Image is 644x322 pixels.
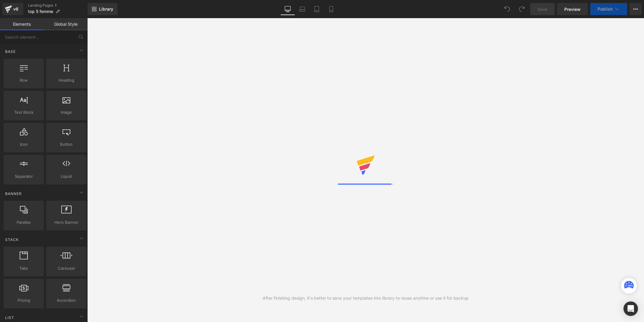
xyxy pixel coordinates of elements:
[48,173,85,180] span: Liquid
[48,109,85,115] span: Image
[324,3,338,15] a: Mobile
[48,265,85,272] span: Carousel
[309,3,324,15] a: Tablet
[598,7,613,11] span: Publish
[48,297,85,304] span: Accordion
[5,265,42,272] span: Tabs
[263,295,469,301] div: After finishing design, it's better to save your templates into library to reuse anytime or use i...
[5,173,42,180] span: Separator
[5,237,19,242] span: Stack
[537,6,547,12] span: Save
[501,3,513,15] button: Undo
[564,6,581,12] span: Preview
[623,301,638,316] div: Open Intercom Messenger
[48,219,85,226] span: Hero Banner
[5,109,42,115] span: Text Block
[5,49,16,54] span: Base
[5,191,22,197] span: Banner
[5,219,42,226] span: Parallax
[516,3,528,15] button: Redo
[5,297,42,304] span: Pricing
[280,3,295,15] a: Desktop
[557,3,588,15] a: Preview
[48,77,85,83] span: Heading
[88,3,117,15] a: New Library
[12,5,20,13] div: v6
[590,3,627,15] button: Publish
[5,77,42,83] span: Row
[295,3,309,15] a: Laptop
[630,3,642,15] button: More
[99,6,113,12] span: Library
[48,141,85,148] span: Button
[5,315,15,320] span: List
[2,3,23,15] a: v6
[44,18,88,30] a: Global Style
[28,3,88,8] a: Landing Pages
[28,9,53,14] span: top 5 femme
[5,141,42,148] span: Icon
